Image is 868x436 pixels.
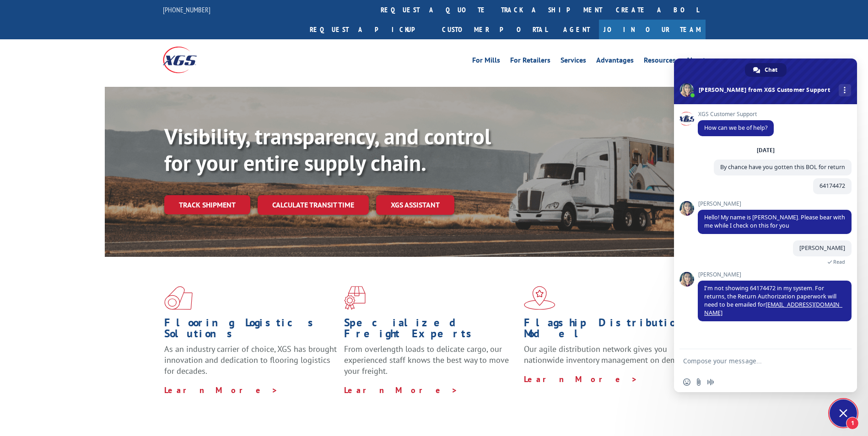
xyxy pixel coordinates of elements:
span: [PERSON_NAME] [698,271,852,278]
a: Learn More > [164,385,278,395]
a: For Retailers [510,57,550,67]
a: For Mills [472,57,500,67]
span: I'm not showing 64174472 in my system. For returns, the Return Authorization paperwork will need ... [704,284,842,317]
img: xgs-icon-flagship-distribution-model-red [524,286,555,310]
span: Insert an emoji [683,378,690,386]
a: Services [561,57,586,67]
a: Customer Portal [435,20,554,39]
a: Join Our Team [599,20,706,39]
span: XGS Customer Support [698,111,774,117]
b: Visibility, transparency, and control for your entire supply chain. [164,122,491,177]
span: Hello! My name is [PERSON_NAME]. Please bear with me while I check on this for you [704,213,845,229]
span: Read [833,259,845,265]
span: Send a file [695,378,702,386]
a: [PHONE_NUMBER] [163,5,210,14]
h1: Specialized Freight Experts [344,317,517,344]
a: [EMAIL_ADDRESS][DOMAIN_NAME] [704,301,842,317]
span: [PERSON_NAME] [698,201,852,207]
span: Chat [765,63,777,77]
span: Our agile distribution network gives you nationwide inventory management on demand. [524,344,692,365]
a: Agent [554,20,599,39]
span: By chance have you gotten this BOL for return [720,163,845,171]
span: As an industry carrier of choice, XGS has brought innovation and dedication to flooring logistics... [164,344,337,376]
a: Learn More > [524,374,638,384]
img: xgs-icon-focused-on-flooring-red [344,286,366,310]
span: 1 [846,417,859,430]
a: Track shipment [164,195,250,214]
div: [DATE] [757,148,775,153]
a: Request a pickup [303,20,435,39]
span: 64174472 [819,182,845,190]
a: XGS ASSISTANT [376,195,454,215]
span: Audio message [707,378,714,386]
span: [PERSON_NAME] [799,244,845,252]
span: How can we be of help? [704,124,767,132]
a: Advantages [596,57,634,67]
h1: Flooring Logistics Solutions [164,317,337,344]
img: xgs-icon-total-supply-chain-intelligence-red [164,286,193,310]
div: Chat [745,63,787,77]
a: Calculate transit time [258,195,369,215]
p: From overlength loads to delicate cargo, our experienced staff knows the best way to move your fr... [344,344,517,384]
a: About [686,57,706,67]
div: Close chat [830,399,857,427]
h1: Flagship Distribution Model [524,317,697,344]
div: More channels [839,84,851,96]
a: Resources [644,57,676,67]
a: Learn More > [344,385,458,395]
textarea: Compose your message... [683,357,828,365]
